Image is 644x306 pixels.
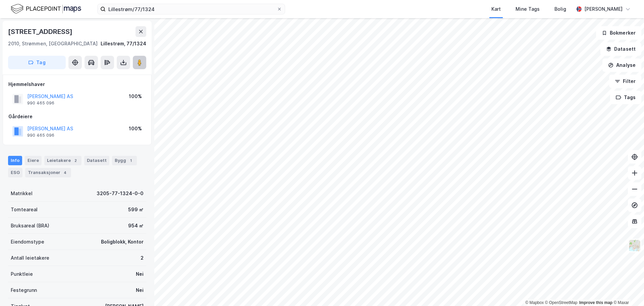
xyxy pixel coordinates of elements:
div: Nei [136,270,144,278]
div: Kart [491,5,501,13]
div: Bruksareal (BRA) [11,222,49,230]
div: Info [8,156,22,165]
button: Filter [609,75,641,88]
div: 2 [72,157,79,164]
div: 1 [127,157,134,164]
div: 2010, Strømmen, [GEOGRAPHIC_DATA] [8,40,98,48]
iframe: Chat Widget [610,274,644,306]
div: Leietakere [44,156,82,165]
div: Matrikkel [11,189,33,198]
input: Søk på adresse, matrikkel, gårdeiere, leietakere eller personer [106,4,277,14]
div: Nei [136,286,144,294]
div: ESG [8,168,22,177]
div: 4 [62,169,68,176]
div: [PERSON_NAME] [584,5,623,13]
div: 599 ㎡ [128,206,144,214]
div: 2 [141,254,144,262]
div: Eiere [25,156,42,165]
div: Festegrunn [11,286,37,294]
div: 954 ㎡ [128,222,144,230]
button: Datasett [600,42,641,56]
img: Z [628,239,641,252]
a: Improve this map [579,300,612,305]
div: 3205-77-1324-0-0 [97,189,144,198]
div: Hjemmelshaver [8,80,146,88]
div: 990 465 096 [27,133,54,138]
div: Boligblokk, Kontor [101,238,144,246]
button: Tags [610,91,641,104]
div: Bygg [112,156,137,165]
div: 100% [129,125,142,133]
div: Datasett [84,156,109,165]
div: Antall leietakere [11,254,49,262]
button: Bokmerker [596,26,641,40]
a: OpenStreetMap [545,300,578,305]
button: Analyse [602,58,641,72]
div: Punktleie [11,270,33,278]
div: [STREET_ADDRESS] [8,26,74,37]
button: Tag [8,56,66,69]
div: Lillestrøm, 77/1324 [101,40,146,48]
div: Tomteareal [11,206,38,214]
div: Kontrollprogram for chat [610,274,644,306]
a: Mapbox [525,300,544,305]
div: 100% [129,92,142,100]
div: Eiendomstype [11,238,44,246]
div: Transaksjoner [25,168,71,177]
div: Mine Tags [516,5,540,13]
div: Gårdeiere [8,113,146,121]
div: 990 465 096 [27,100,54,106]
img: logo.f888ab2527a4732fd821a326f86c7f29.svg [11,3,81,15]
div: Bolig [554,5,566,13]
